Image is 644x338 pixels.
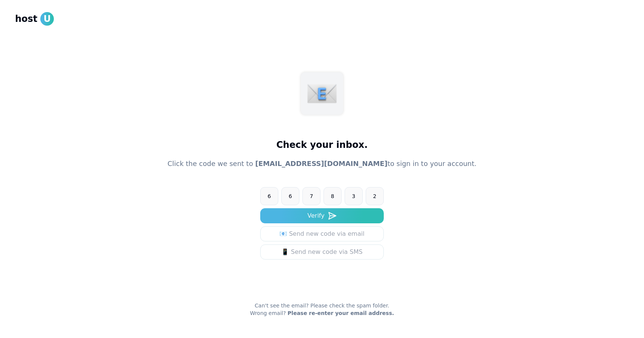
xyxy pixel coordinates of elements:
[276,139,368,151] h1: Check your inbox.
[260,208,384,223] button: Verify
[250,309,394,317] p: Wrong email?
[255,302,389,309] p: Can't see the email? Please check the spam folder.
[260,226,384,241] a: 📧 Send new code via email
[255,160,388,167] span: [EMAIL_ADDRESS][DOMAIN_NAME]
[307,78,337,109] img: mail
[281,247,362,257] div: 📱 Send new code via SMS
[15,12,54,26] a: hostU
[168,158,477,169] p: Click the code we sent to to sign in to your account.
[260,244,384,260] button: 📱 Send new code via SMS
[15,13,37,25] span: host
[288,310,394,316] a: Please re-enter your email address.
[40,12,54,26] span: U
